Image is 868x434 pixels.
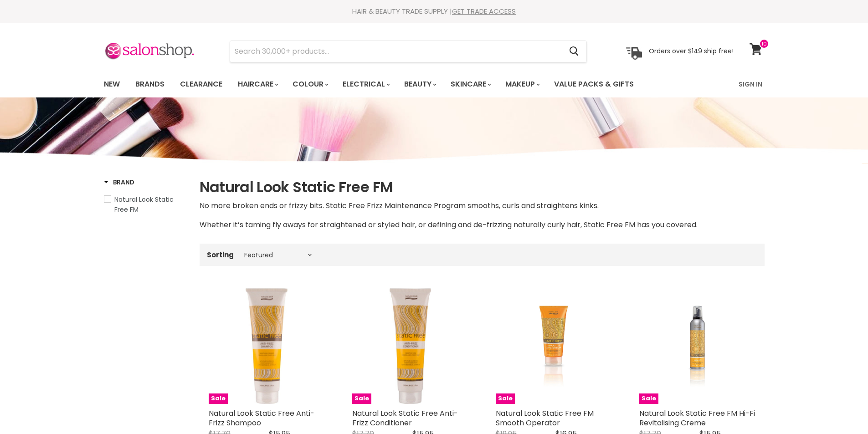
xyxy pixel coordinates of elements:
div: HAIR & BEAUTY TRADE SUPPLY | [92,7,776,16]
img: Natural Look Static Free FM Hi-Fi Revitalising Creme [658,288,736,404]
a: Natural Look Static Free FM Smooth Operator [496,408,594,428]
label: Sorting [207,251,234,259]
a: Haircare [231,75,284,94]
a: Natural Look Static Free FM Hi-Fi Revitalising Creme [639,408,755,428]
a: Skincare [444,75,497,94]
button: Search [562,41,586,62]
a: Sign In [733,75,768,94]
span: Sale [639,393,658,404]
a: Makeup [498,75,545,94]
p: No more broken ends or frizzy bits. Static Free Frizz Maintenance Program smooths, curls and stra... [200,200,765,212]
span: Sale [352,393,371,404]
ul: Main menu [97,71,687,97]
a: Natural Look Static Free Anti-Frizz Conditioner Sale [352,288,468,404]
img: Natural Look Static Free Anti-Frizz Shampoo [228,288,305,404]
h1: Natural Look Static Free FM [200,178,765,197]
span: Sale [209,393,228,404]
a: Natural Look Static Free FM [104,194,188,214]
a: Natural Look Static Free Anti-Frizz Conditioner [352,408,458,428]
a: Electrical [336,75,395,94]
a: Brands [128,75,171,94]
a: Natural Look Static Free FM Smooth Operator Natural Look Static Free FM Smooth Operator Sale [496,288,612,404]
a: Natural Look Static Free Anti-Frizz Shampoo [209,408,314,428]
a: Natural Look Static Free Anti-Frizz Shampoo Sale [209,288,325,404]
nav: Main [92,71,776,97]
a: GET TRADE ACCESS [452,6,516,16]
a: Natural Look Static Free FM Hi-Fi Revitalising Creme Sale [639,288,755,404]
a: Beauty [397,75,442,94]
img: Natural Look Static Free Anti-Frizz Conditioner [371,288,449,404]
a: Value Packs & Gifts [547,75,641,94]
img: Natural Look Static Free FM Smooth Operator [515,288,592,404]
a: New [97,75,127,94]
a: Colour [286,75,334,94]
p: Whether it’s taming fly aways for straightened or styled hair, or defining and de-frizzing natura... [200,219,765,231]
span: Natural Look Static Free FM [114,195,174,214]
a: Clearance [173,75,229,94]
p: Orders over $149 ship free! [649,47,734,55]
h3: Brand [104,178,135,187]
span: Sale [496,393,515,404]
form: Product [230,41,587,62]
input: Search [230,41,562,62]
